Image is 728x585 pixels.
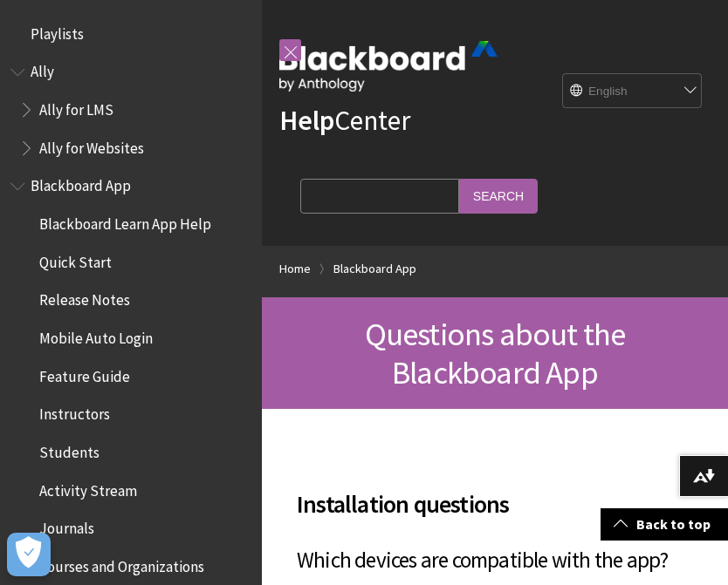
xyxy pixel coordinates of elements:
a: HelpCenter [279,103,410,138]
span: Students [39,438,100,461]
nav: Book outline for Playlists [10,19,251,49]
input: Search [459,179,538,213]
select: Site Language Selector [563,74,703,109]
span: Release Notes [39,286,130,310]
span: Feature Guide [39,362,130,385]
span: Questions about the Blackboard App [365,314,626,392]
span: Instructors [39,400,110,424]
span: Ally for Websites [39,133,144,157]
img: Blackboard by Anthology [279,41,498,92]
span: Blackboard Learn App Help [39,209,211,233]
h3: Which devices are compatible with the app? [297,544,693,577]
span: Courses and Organizations [39,552,204,575]
span: Playlists [31,19,84,43]
span: Quick Start [39,248,112,271]
nav: Book outline for Anthology Ally Help [10,58,251,163]
span: Ally for LMS [39,95,113,119]
span: Installation questions [297,486,693,522]
a: Home [279,258,311,280]
a: Back to top [601,508,728,541]
a: Blackboard App [333,258,416,280]
span: Blackboard App [31,172,131,195]
span: Ally [31,58,54,81]
span: Activity Stream [39,476,137,500]
strong: Help [279,103,334,138]
button: Open Preferences [7,533,51,576]
span: Mobile Auto Login [39,323,153,347]
span: Journals [39,514,94,538]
